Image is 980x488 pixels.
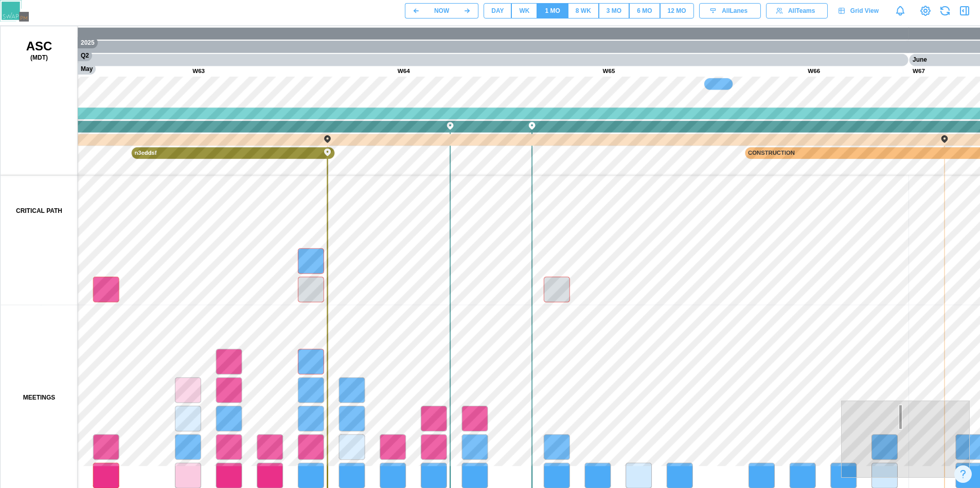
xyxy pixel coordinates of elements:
[484,3,511,19] button: DAY
[957,4,972,18] button: Open Drawer
[938,4,952,18] button: Refresh Grid
[434,6,449,16] div: NOW
[491,6,504,16] div: DAY
[660,3,694,19] button: 12 MO
[788,4,815,18] span: All Teams
[568,3,599,19] button: 8 WK
[637,6,652,16] div: 6 MO
[766,3,828,19] button: AllTeams
[699,3,761,19] button: AllLanes
[427,3,456,19] button: NOW
[607,6,621,16] div: 3 MO
[519,6,529,16] div: WK
[668,6,686,16] div: 12 MO
[850,4,879,18] span: Grid View
[599,3,629,19] button: 3 MO
[545,6,560,16] div: 1 MO
[833,3,886,19] a: Grid View
[537,3,567,19] button: 1 MO
[722,4,747,18] span: All Lanes
[511,3,537,19] button: WK
[892,2,909,20] a: Notifications
[918,4,933,18] a: View Project
[576,6,591,16] div: 8 WK
[629,3,660,19] button: 6 MO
